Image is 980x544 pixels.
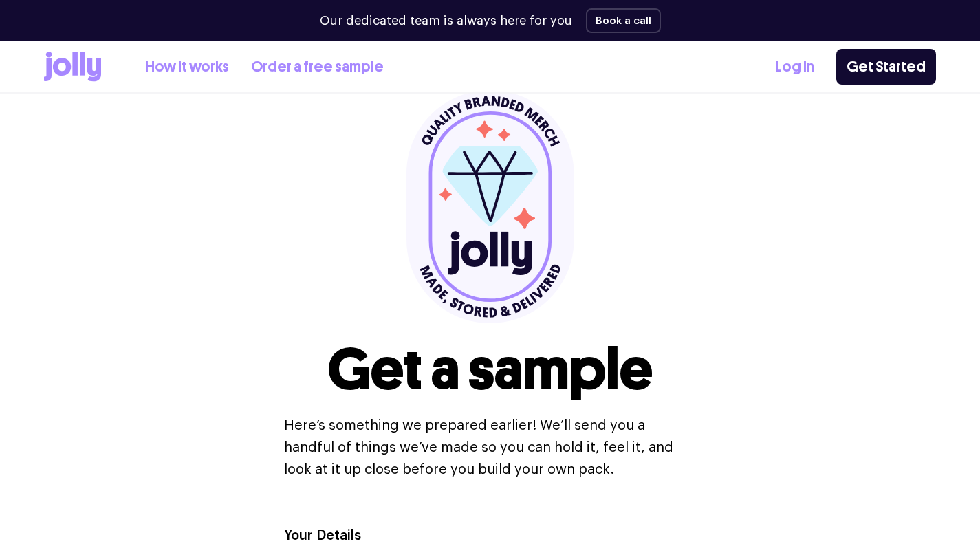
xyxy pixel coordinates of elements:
a: Order a free sample [251,56,384,78]
a: How it works [145,56,229,78]
a: Log In [776,56,814,78]
h1: Get a sample [327,340,653,398]
a: Get Started [836,49,936,85]
p: Here’s something we prepared earlier! We’ll send you a handful of things we’ve made so you can ho... [284,415,697,481]
p: Our dedicated team is always here for you [320,12,572,30]
button: Book a call [586,8,661,33]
